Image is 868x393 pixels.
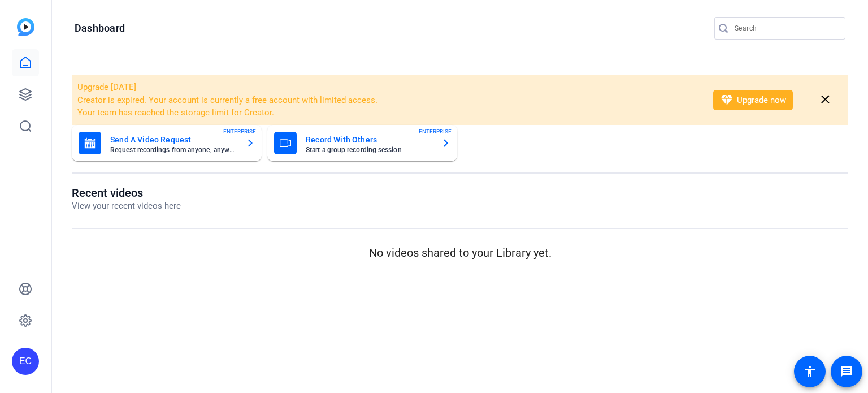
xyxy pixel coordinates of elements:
mat-card-subtitle: Start a group recording session [306,146,432,153]
img: blue-gradient.svg [17,18,34,36]
li: Your team has reached the storage limit for Creator. [77,106,698,119]
h1: Dashboard [75,21,125,35]
span: ENTERPRISE [419,127,452,136]
button: Upgrade now [713,90,793,110]
mat-icon: accessibility [803,365,817,378]
mat-icon: close [818,93,832,107]
div: EC [12,348,39,375]
p: No videos shared to your Library yet. [72,244,848,261]
mat-icon: message [840,365,853,378]
button: Send A Video RequestRequest recordings from anyone, anywhereENTERPRISE [72,125,262,161]
span: ENTERPRISE [223,127,256,136]
mat-card-subtitle: Request recordings from anyone, anywhere [110,146,237,153]
button: Record With OthersStart a group recording sessionENTERPRISE [267,125,457,161]
p: View your recent videos here [72,200,181,213]
li: Creator is expired. Your account is currently a free account with limited access. [77,94,698,107]
h1: Recent videos [72,186,181,200]
mat-icon: diamond [720,93,734,107]
input: Search [735,21,836,35]
span: Upgrade [DATE] [77,82,136,92]
mat-card-title: Send A Video Request [110,133,237,146]
mat-card-title: Record With Others [306,133,432,146]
